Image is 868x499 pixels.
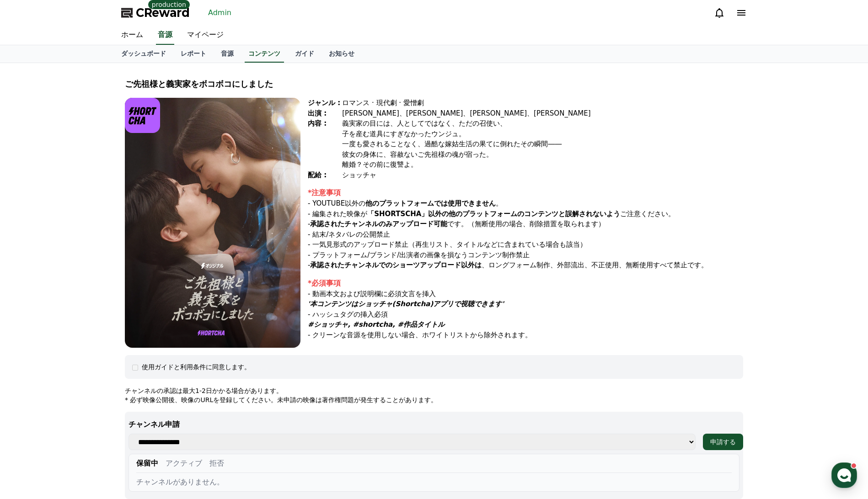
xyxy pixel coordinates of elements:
strong: 承認されたチャンネルでのショーツアップロード以外は [310,261,482,269]
a: ホーム [114,26,150,45]
a: 홈 [3,290,60,313]
div: *必須事項 [308,278,743,289]
div: 離婚？その前に復讐よ。 [342,159,743,170]
a: Admin [204,5,235,20]
a: コンテンツ [245,45,284,63]
button: 保留中 [136,458,158,469]
div: ロマンス · 現代劇 · 愛憎劇 [342,98,743,108]
strong: 「SHORTSCHA」以外の他のプラットフォームのコンテンツと誤解されないよう [367,210,620,218]
p: - 、ロングフォーム制作、外部流出、不正使用、無断使用すべて禁止です。 [308,260,743,271]
strong: 他のプラットフォームでは使用できません [365,199,496,207]
p: * 必ず映像公開後、映像のURLを登録してください。未申請の映像は著作権問題が発生することがあります。 [125,395,743,404]
div: [PERSON_NAME]、[PERSON_NAME]、[PERSON_NAME]、[PERSON_NAME] [342,108,743,119]
div: 使用ガイドと利用条件に同意します。 [142,362,251,372]
p: - プラットフォーム/ブランド/出演者の画像を損なうコンテンツ制作禁止 [308,250,743,260]
p: - 編集された映像が ご注意ください。 [308,209,743,219]
div: 内容 : [308,118,340,170]
p: - 一気見形式のアップロード禁止（再生リスト、タイトルなどに含まれている場合も該当） [308,239,743,250]
p: - です。（無断使用の場合、削除措置を取られます） [308,219,743,229]
p: - 動画本文および説明欄に必須文言を挿入 [308,289,743,299]
span: CReward [136,5,190,20]
a: 대화 [60,290,118,313]
em: '本コンテンツはショッチャ(Shortcha)アプリで視聴できます' [308,300,504,308]
div: 出演 : [308,108,340,119]
a: レポート [173,45,214,63]
a: 설정 [118,290,176,313]
div: ご先祖様と義実家をボコボコにしました [125,78,743,90]
a: 音源 [156,26,174,45]
a: CReward [121,5,190,20]
div: 一度も愛されることなく、過酷な嫁姑生活の果てに倒れたその瞬間―― [342,139,743,149]
div: 義実家の目には、人としてではなく、ただの召使い、 [342,118,743,129]
div: ジャンル : [308,98,340,108]
img: logo [125,98,160,133]
div: *注意事項 [308,187,743,198]
div: チャンネルがありません。 [136,477,732,488]
span: 설정 [141,303,152,311]
em: #ショッチャ, #shortcha, #作品タイトル [308,320,445,329]
strong: 承認されたチャンネルのみアップロード可能 [310,220,447,228]
button: 申請する [703,434,743,450]
a: 音源 [214,45,241,63]
p: - ハッシュタグの挿入必須 [308,309,743,320]
div: ショッチャ [342,170,743,180]
span: 홈 [29,303,34,311]
p: チャンネルの承認は最大1-2日かかる場合があります。 [125,386,743,395]
div: 彼女の身体に、容赦ないご先祖様の魂が宿った。 [342,149,743,160]
a: ガイド [288,45,321,63]
img: video [125,98,300,348]
div: 申請する [710,437,736,446]
a: ダッシュボード [114,45,173,63]
p: - 結末/ネタバレの公開禁止 [308,229,743,240]
div: 配給 : [308,170,340,180]
p: - YOUTUBE以外の 。 [308,198,743,209]
button: アクティブ [166,458,202,469]
a: マイページ [180,26,231,45]
p: チャンネル申請 [129,419,739,430]
a: お知らせ [321,45,362,63]
button: 拒否 [209,458,224,469]
span: 대화 [84,304,95,311]
p: - クリーンな音源を使用しない場合、ホワイトリストから除外されます。 [308,330,743,340]
div: 子を産む道具にすぎなかったウンジュ。 [342,129,743,139]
